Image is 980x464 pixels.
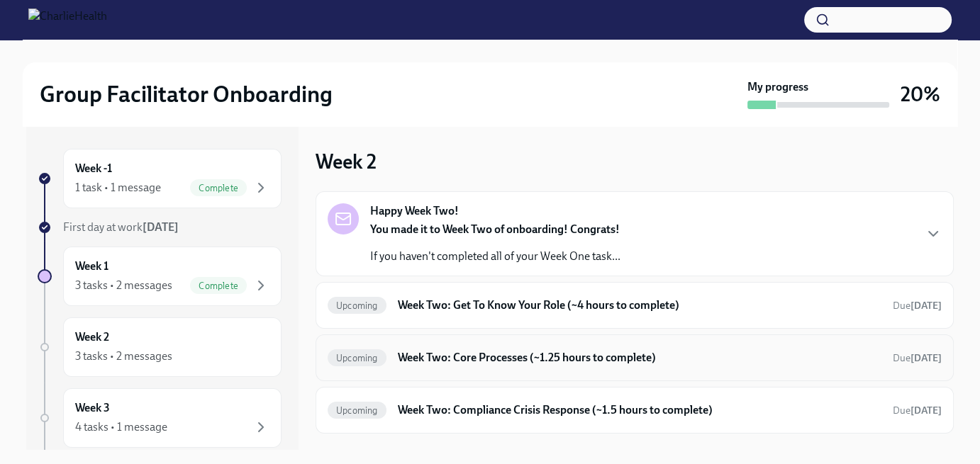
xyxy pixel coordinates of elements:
[316,149,377,174] h3: Week 2
[398,402,881,418] h6: Week Two: Compliance Crisis Response (~1.5 hours to complete)
[40,80,333,108] h2: Group Facilitator Onboarding
[38,149,282,208] a: Week -11 task • 1 messageComplete
[328,399,942,421] a: UpcomingWeek Two: Compliance Crisis Response (~1.5 hours to complete)Due[DATE]
[911,300,942,312] strong: [DATE]
[328,294,942,317] a: UpcomingWeek Two: Get To Know Your Role (~4 hours to complete)Due[DATE]
[328,300,386,311] span: Upcoming
[75,400,110,416] h6: Week 3
[893,300,942,312] span: Due
[747,79,808,95] strong: My progress
[893,299,942,312] span: August 25th, 2025 10:00
[75,180,161,196] div: 1 task • 1 message
[38,317,282,377] a: Week 23 tasks • 2 messages
[38,247,282,306] a: Week 13 tasks • 2 messagesComplete
[328,353,386,363] span: Upcoming
[190,183,247,193] span: Complete
[38,388,282,448] a: Week 34 tasks • 1 message
[75,329,109,345] h6: Week 2
[893,404,942,417] span: August 25th, 2025 10:00
[75,278,172,293] div: 3 tasks • 2 messages
[75,349,172,364] div: 3 tasks • 2 messages
[28,9,107,31] img: CharlieHealth
[893,352,942,364] span: Due
[370,249,620,264] p: If you haven't completed all of your Week One task...
[143,220,179,234] strong: [DATE]
[75,259,108,274] h6: Week 1
[911,404,942,417] strong: [DATE]
[893,404,942,417] span: Due
[328,346,942,369] a: UpcomingWeek Two: Core Processes (~1.25 hours to complete)Due[DATE]
[398,298,881,313] h6: Week Two: Get To Know Your Role (~4 hours to complete)
[38,220,282,235] a: First day at work[DATE]
[63,220,179,234] span: First day at work
[893,351,942,365] span: August 25th, 2025 10:00
[328,405,386,416] span: Upcoming
[75,161,112,176] h6: Week -1
[190,281,247,291] span: Complete
[398,350,881,366] h6: Week Two: Core Processes (~1.25 hours to complete)
[901,81,940,107] h3: 20%
[75,419,167,435] div: 4 tasks • 1 message
[370,203,459,219] strong: Happy Week Two!
[370,222,620,236] strong: You made it to Week Two of onboarding! Congrats!
[911,352,942,364] strong: [DATE]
